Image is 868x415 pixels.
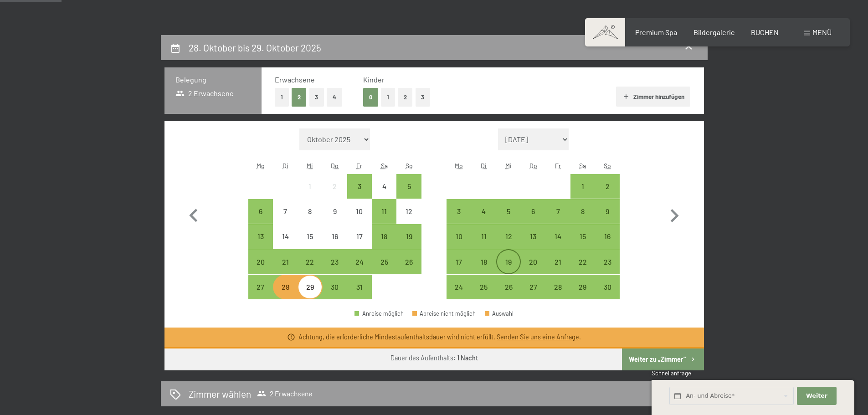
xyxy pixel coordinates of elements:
[570,199,595,224] div: Anreise möglich
[323,275,347,299] div: Thu Oct 30 2025
[323,249,347,274] div: Anreise möglich
[570,174,595,199] div: Sat Nov 01 2025
[806,392,827,400] span: Weiter
[797,387,836,405] button: Weiter
[497,333,579,341] a: Senden Sie uns eine Anfrage
[616,87,690,107] button: Zimmer hinzufügen
[396,249,421,274] div: Sun Oct 26 2025
[298,258,321,281] div: 22
[595,224,620,249] div: Anreise möglich
[323,224,347,249] div: Thu Oct 16 2025
[521,199,545,224] div: Anreise möglich
[545,224,570,249] div: Fri Nov 14 2025
[555,162,561,169] abbr: Freitag
[447,199,471,224] div: Mon Nov 03 2025
[348,183,371,205] div: 3
[373,233,395,256] div: 18
[455,162,463,169] abbr: Montag
[323,275,347,299] div: Anreise möglich
[327,88,342,107] button: 4
[373,208,395,231] div: 11
[372,174,396,199] div: Anreise nicht möglich
[473,233,495,256] div: 11
[595,224,620,249] div: Sun Nov 16 2025
[521,199,545,224] div: Thu Nov 06 2025
[473,258,495,281] div: 18
[522,233,544,256] div: 13
[496,224,521,249] div: Anreise möglich
[596,183,619,205] div: 2
[472,224,496,249] div: Anreise möglich
[398,88,413,107] button: 2
[309,88,324,107] button: 3
[372,199,396,224] div: Anreise möglich
[189,387,251,400] h2: Zimmer wählen
[447,275,471,299] div: Mon Nov 24 2025
[381,88,395,107] button: 1
[496,199,521,224] div: Wed Nov 05 2025
[473,208,495,231] div: 4
[396,174,421,199] div: Sun Oct 05 2025
[570,275,595,299] div: Anreise möglich
[397,208,420,231] div: 12
[545,275,570,299] div: Anreise möglich
[348,258,371,281] div: 24
[348,208,371,231] div: 10
[372,249,396,274] div: Sat Oct 25 2025
[274,283,297,306] div: 28
[347,249,372,274] div: Anreise möglich
[180,128,207,300] button: Vorheriger Monat
[373,258,395,281] div: 25
[521,275,545,299] div: Anreise möglich
[570,199,595,224] div: Sat Nov 08 2025
[571,208,594,231] div: 8
[522,258,544,281] div: 20
[390,354,478,363] div: Dauer des Aufenthalts:
[298,275,322,299] div: Anreise möglich
[472,199,496,224] div: Tue Nov 04 2025
[248,275,273,299] div: Mon Oct 27 2025
[298,275,322,299] div: Wed Oct 29 2025
[812,28,832,36] span: Menü
[546,233,569,256] div: 14
[298,249,322,274] div: Wed Oct 22 2025
[348,283,371,306] div: 31
[323,199,347,224] div: Thu Oct 09 2025
[248,199,273,224] div: Anreise möglich
[396,199,421,224] div: Sun Oct 12 2025
[596,233,619,256] div: 16
[323,224,347,249] div: Anreise nicht möglich
[595,199,620,224] div: Anreise möglich
[481,162,487,169] abbr: Dienstag
[347,249,372,274] div: Fri Oct 24 2025
[275,75,315,84] span: Erwachsene
[635,28,677,36] a: Premium Spa
[497,208,520,231] div: 5
[248,224,273,249] div: Anreise möglich
[472,224,496,249] div: Tue Nov 11 2025
[570,249,595,274] div: Anreise möglich
[412,311,476,317] div: Abreise nicht möglich
[595,174,620,199] div: Sun Nov 02 2025
[397,183,420,205] div: 5
[331,162,339,169] abbr: Donnerstag
[363,75,385,84] span: Kinder
[274,258,297,281] div: 21
[457,354,478,362] b: 1 Nacht
[372,224,396,249] div: Anreise möglich
[472,199,496,224] div: Anreise möglich
[570,275,595,299] div: Sat Nov 29 2025
[356,162,362,169] abbr: Freitag
[497,283,520,306] div: 26
[505,162,512,169] abbr: Mittwoch
[496,249,521,274] div: Anreise möglich
[596,258,619,281] div: 23
[273,249,298,274] div: Anreise möglich
[397,258,420,281] div: 26
[751,28,779,36] span: BUCHEN
[447,208,470,231] div: 3
[273,224,298,249] div: Tue Oct 14 2025
[447,224,471,249] div: Mon Nov 10 2025
[323,199,347,224] div: Anreise nicht möglich
[323,174,347,199] div: Thu Oct 02 2025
